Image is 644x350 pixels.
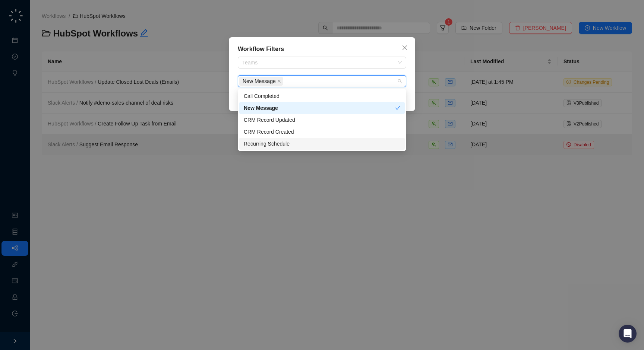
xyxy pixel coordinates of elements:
span: New Message [243,77,276,85]
button: Close [399,42,411,54]
div: New Message [244,104,395,112]
div: Recurring Schedule [244,140,400,148]
div: New Message [239,102,405,114]
span: New Message [239,77,283,86]
div: Call Completed [244,92,400,100]
span: close [277,79,281,83]
div: Open Intercom Messenger [619,325,637,343]
div: CRM Record Created [244,128,400,136]
div: CRM Record Updated [244,116,400,124]
div: Call Completed [239,90,405,102]
span: check [395,105,400,111]
div: Workflow Filters [238,45,406,54]
div: CRM Record Updated [239,114,405,126]
div: Recurring Schedule [239,138,405,150]
div: CRM Record Created [239,126,405,138]
span: close [402,45,408,51]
